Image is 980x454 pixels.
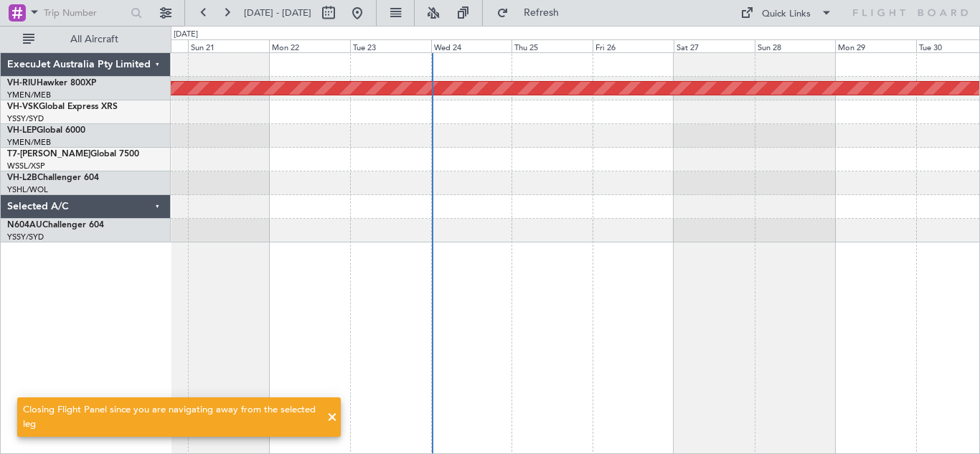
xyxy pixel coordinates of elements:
[7,126,37,135] span: VH-LEP
[16,28,156,51] button: All Aircraft
[7,79,37,88] span: VH-RIU
[512,39,593,52] div: Thu 25
[7,161,45,171] a: WSSL/XSP
[269,39,350,52] div: Mon 22
[7,174,37,182] span: VH-L2B
[674,39,755,52] div: Sat 27
[7,184,48,195] a: YSHL/WOL
[7,221,42,230] span: N604AU
[512,8,572,18] span: Refresh
[174,29,198,41] div: [DATE]
[431,39,512,52] div: Wed 24
[7,79,96,88] a: VH-RIUHawker 800XP
[7,174,99,182] a: VH-L2BChallenger 604
[244,6,311,19] span: [DATE] - [DATE]
[7,113,44,124] a: YSSY/SYD
[7,103,39,111] span: VH-VSK
[733,1,839,24] button: Quick Links
[23,403,319,431] div: Closing Flight Panel since you are navigating away from the selected leg
[593,39,674,52] div: Fri 26
[755,39,836,52] div: Sun 28
[7,137,51,148] a: YMEN/MEB
[44,2,126,24] input: Trip Number
[7,90,51,100] a: YMEN/MEB
[762,7,811,22] div: Quick Links
[188,39,269,52] div: Sun 21
[7,232,44,242] a: YSSY/SYD
[350,39,431,52] div: Tue 23
[7,126,85,135] a: VH-LEPGlobal 6000
[835,39,916,52] div: Mon 29
[37,34,151,44] span: All Aircraft
[490,1,576,24] button: Refresh
[7,221,104,230] a: N604AUChallenger 604
[7,150,139,159] a: T7-[PERSON_NAME]Global 7500
[7,150,90,159] span: T7-[PERSON_NAME]
[7,103,118,111] a: VH-VSKGlobal Express XRS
